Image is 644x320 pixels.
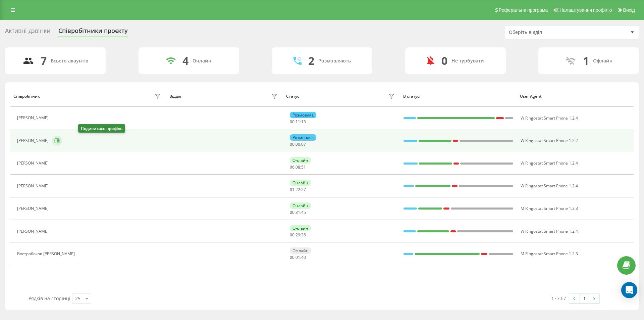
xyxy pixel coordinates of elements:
div: Open Intercom Messenger [621,282,637,298]
span: 45 [301,210,306,215]
div: Онлайн [290,202,311,209]
span: Рядків на сторінці [29,295,70,302]
span: 00 [296,141,300,147]
div: 25 [75,295,80,302]
div: Подивитись профіль [78,124,125,133]
div: Співробітники проєкту [58,27,128,38]
div: 0 [441,54,447,67]
span: 51 [301,164,306,170]
div: [PERSON_NAME] [17,184,50,188]
span: W Ringostat Smart Phone 1.2.4 [521,183,578,189]
span: M Ringostat Smart Phone 1.2.3 [521,251,578,257]
span: 00 [290,141,294,147]
span: 00 [290,255,294,260]
div: Не турбувати [451,58,484,64]
div: : : [290,255,306,260]
div: Розмовляє [290,134,316,141]
span: 13 [301,119,306,125]
span: W Ringostat Smart Phone 1.2.4 [521,115,578,121]
div: Востробоков [PERSON_NAME] [17,252,76,256]
span: W Ringostat Smart Phone 1.2.4 [521,160,578,166]
div: Співробітник [13,94,40,99]
div: : : [290,187,306,192]
span: Вихід [623,7,635,13]
div: : : [290,142,306,147]
div: [PERSON_NAME] [17,229,50,234]
div: Онлайн [290,180,311,186]
div: [PERSON_NAME] [17,138,50,143]
div: Розмовляє [290,112,316,118]
div: Розмовляють [318,58,351,64]
div: Офлайн [290,247,311,254]
div: Статус [286,94,299,99]
span: 36 [301,232,306,238]
div: [PERSON_NAME] [17,161,50,166]
span: 01 [290,187,294,192]
span: 00 [290,119,294,125]
div: Відділ [169,94,181,99]
span: 00 [290,232,294,238]
a: 1 [579,294,589,303]
div: 4 [182,54,189,67]
div: : : [290,120,306,124]
div: Оберіть відділ [509,30,589,35]
span: Реферальна програма [499,7,548,13]
span: Налаштування профілю [559,7,612,13]
span: 07 [301,141,306,147]
span: 29 [296,232,300,238]
div: Онлайн [193,58,211,64]
span: 00 [290,210,294,215]
span: 08 [296,164,300,170]
span: W Ringostat Smart Phone 1.2.2 [521,138,578,143]
div: 7 [41,54,47,67]
span: M Ringostat Smart Phone 1.2.3 [521,205,578,211]
div: Активні дзвінки [5,27,50,38]
span: 22 [296,187,300,192]
div: Всього акаунтів [51,58,88,64]
span: 06 [290,164,294,170]
div: User Agent [520,94,631,99]
div: : : [290,210,306,215]
span: 31 [296,210,300,215]
div: : : [290,233,306,237]
span: 01 [296,255,300,260]
div: 1 - 7 з 7 [551,295,566,302]
div: Онлайн [290,225,311,231]
div: Офлайн [593,58,612,64]
div: [PERSON_NAME] [17,116,50,120]
span: 11 [296,119,300,125]
div: 2 [308,54,314,67]
span: W Ringostat Smart Phone 1.2.4 [521,228,578,234]
span: 27 [301,187,306,192]
span: 40 [301,255,306,260]
div: В статусі [403,94,514,99]
div: [PERSON_NAME] [17,206,50,211]
div: 1 [583,54,589,67]
div: Онлайн [290,157,311,164]
div: : : [290,165,306,170]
